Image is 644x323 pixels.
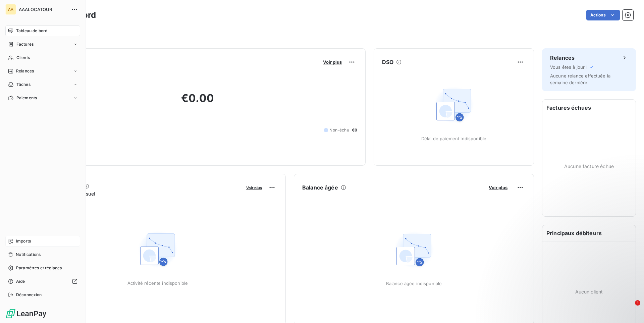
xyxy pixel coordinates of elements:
span: Clients [16,55,30,61]
img: Empty state [136,228,179,271]
span: Non-échu [329,127,349,133]
span: Paramètres et réglages [16,265,62,271]
button: Voir plus [487,184,509,191]
span: Aide [16,278,25,284]
a: Aide [5,276,80,287]
button: Voir plus [244,184,264,191]
a: Relances [5,66,80,76]
img: Empty state [392,228,435,271]
span: Balance âgée indisponible [386,281,442,286]
span: Voir plus [489,185,507,190]
span: Tableau de bord [16,28,47,34]
span: Factures [16,41,34,47]
a: Tableau de bord [5,25,80,36]
span: Aucune facture échue [564,163,614,170]
img: Empty state [432,84,475,126]
span: Paiements [16,95,37,101]
img: Logo LeanPay [5,308,47,319]
span: Voir plus [246,185,262,190]
button: Actions [586,10,620,20]
a: Clients [5,52,80,63]
h6: Relances [550,54,575,62]
h6: Balance âgée [302,183,338,192]
span: €0 [352,127,357,133]
button: Voir plus [321,59,344,65]
span: Délai de paiement indisponible [421,136,487,141]
span: Vous êtes à jour ! [550,64,588,70]
a: Paiements [5,93,80,103]
div: AA [5,4,16,15]
span: Relances [16,68,34,74]
h6: Factures échues [542,100,636,116]
iframe: Intercom notifications message [510,258,644,305]
span: Voir plus [323,59,342,65]
span: Activité récente indisponible [127,280,188,286]
h2: €0.00 [38,92,357,112]
iframe: Intercom live chat [621,300,637,316]
a: Imports [5,236,80,247]
span: AAALOCATOUR [19,7,67,12]
span: Chiffre d'affaires mensuel [38,190,241,197]
a: Paramètres et réglages [5,263,80,273]
span: Déconnexion [16,292,42,298]
a: Factures [5,39,80,50]
span: 1 [635,300,640,306]
span: Aucune relance effectuée la semaine dernière. [550,73,610,85]
a: Tâches [5,79,80,90]
h6: Principaux débiteurs [542,225,636,241]
h6: DSO [382,58,393,66]
span: Notifications [16,252,41,258]
span: Tâches [16,82,31,88]
span: Imports [16,238,31,244]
